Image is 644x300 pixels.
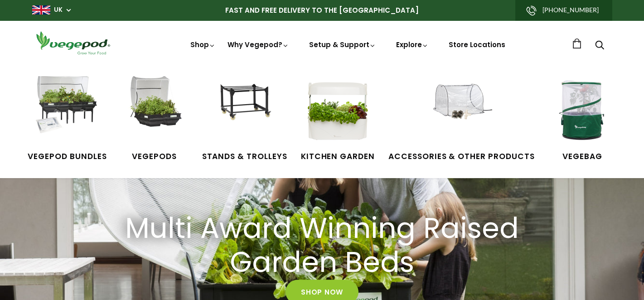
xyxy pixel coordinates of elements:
img: Vegepod Bundles [33,76,101,144]
img: Stands & Trolleys [211,76,279,144]
a: Why Vegepod? [228,40,289,49]
img: gb_large.png [32,5,50,15]
span: Kitchen Garden [301,151,375,163]
a: Multi Award Winning Raised Garden Beds [107,212,537,280]
a: Store Locations [449,40,505,49]
a: VegeBag [548,76,616,162]
a: Vegepods [121,76,189,162]
a: Search [595,41,604,51]
img: Vegepod [32,30,114,56]
a: UK [54,5,63,15]
span: Stands & Trolleys [202,151,287,163]
a: Shop [190,40,216,49]
span: VegeBag [548,151,616,163]
a: Vegepod Bundles [28,76,107,162]
span: Vegepod Bundles [28,151,107,163]
img: Accessories & Other Products [427,76,495,144]
img: Raised Garden Kits [121,76,189,144]
a: Accessories & Other Products [388,76,535,162]
img: VegeBag [548,76,616,144]
span: Vegepods [121,151,189,163]
a: Kitchen Garden [301,76,375,162]
h2: Multi Award Winning Raised Garden Beds [118,212,526,280]
a: Explore [396,40,429,49]
a: Stands & Trolleys [202,76,287,162]
img: Kitchen Garden [304,76,372,144]
span: Accessories & Other Products [388,151,535,163]
a: Setup & Support [309,40,376,49]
